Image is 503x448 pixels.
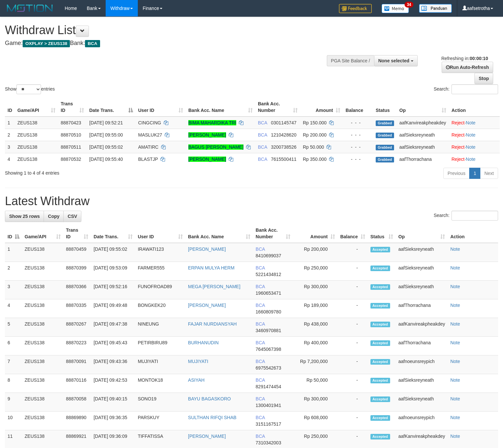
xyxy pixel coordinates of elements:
[91,224,135,243] th: Date Trans.: activate to sort column ascending
[449,117,500,129] td: ·
[396,393,448,412] td: aafSieksreyneath
[397,98,449,117] th: Op: activate to sort column ascending
[338,412,368,430] td: -
[135,281,185,299] td: FUNOFROAD89
[22,318,63,337] td: ZEUS138
[293,281,337,299] td: Rp 300,000
[466,132,476,138] a: Note
[370,322,390,327] span: Accepted
[376,120,394,126] span: Grabbed
[338,281,368,299] td: -
[5,262,22,281] td: 2
[450,359,460,364] a: Note
[22,393,63,412] td: ZEUS138
[63,318,91,337] td: 88870267
[466,157,476,162] a: Note
[434,84,498,94] label: Search:
[61,144,81,150] span: 88870511
[5,167,205,176] div: Showing 1 to 4 of 4 entries
[480,168,498,179] a: Next
[22,355,63,374] td: ZEUS138
[22,243,63,262] td: ZEUS138
[374,55,418,66] button: None selected
[370,359,390,365] span: Accepted
[188,359,208,364] a: MUJIYATI
[188,284,240,289] a: MEGA [PERSON_NAME]
[185,224,253,243] th: Bank Acc. Name: activate to sort column ascending
[89,157,123,162] span: [DATE] 09:55:40
[9,214,40,219] span: Show 25 rows
[303,132,326,138] span: Rp 200.000
[449,129,500,141] td: ·
[258,132,267,138] span: BCA
[89,120,123,125] span: [DATE] 09:52:21
[5,337,22,355] td: 6
[23,40,70,47] span: OXPLAY > ZEUS138
[449,153,500,165] td: ·
[135,412,185,430] td: PARSKUY
[91,412,135,430] td: [DATE] 09:36:35
[256,328,281,333] span: Copy 3460970881 to clipboard
[338,243,368,262] td: -
[338,374,368,393] td: -
[63,281,91,299] td: 88870366
[293,224,337,243] th: Amount: activate to sort column ascending
[256,421,281,427] span: Copy 3151167517 to clipboard
[256,290,281,296] span: Copy 1960653471 to clipboard
[293,337,337,355] td: Rp 400,000
[188,434,226,439] a: [PERSON_NAME]
[63,299,91,318] td: 88870335
[378,58,409,63] span: None selected
[5,84,55,94] label: Show entries
[85,40,100,47] span: BCA
[293,393,337,412] td: Rp 300,000
[466,144,476,150] a: Note
[256,384,281,389] span: Copy 8291474454 to clipboard
[15,129,58,141] td: ZEUS138
[256,253,281,258] span: Copy 8410699037 to clipboard
[271,132,297,138] span: Copy 1210428620 to clipboard
[5,153,15,165] td: 4
[135,374,185,393] td: MONTOK18
[63,224,91,243] th: Trans ID: activate to sort column ascending
[256,340,265,345] span: BCA
[442,62,493,73] a: Run Auto-Refresh
[256,265,265,270] span: BCA
[293,262,337,281] td: Rp 250,000
[63,211,81,222] a: CSV
[135,243,185,262] td: IRAWATI123
[91,393,135,412] td: [DATE] 09:40:15
[5,412,22,430] td: 10
[135,262,185,281] td: FARMER555
[15,117,58,129] td: ZEUS138
[256,365,281,371] span: Copy 6975542673 to clipboard
[448,224,498,243] th: Action
[293,318,337,337] td: Rp 438,000
[293,355,337,374] td: Rp 7,200,000
[339,4,372,13] img: Feedback.jpg
[451,132,465,138] a: Reject
[258,157,267,162] span: BCA
[63,412,91,430] td: 88869890
[256,303,265,308] span: BCA
[5,40,329,47] h4: Game: Bank:
[396,355,448,374] td: aafnoeunsreypich
[370,247,390,252] span: Accepted
[91,318,135,337] td: [DATE] 09:47:38
[188,144,243,150] a: BAGUS [PERSON_NAME]
[293,299,337,318] td: Rp 189,000
[91,355,135,374] td: [DATE] 09:43:36
[396,412,448,430] td: aafnoeunsreypich
[338,393,368,412] td: -
[293,412,337,430] td: Rp 608,000
[449,141,500,153] td: ·
[370,434,390,439] span: Accepted
[376,133,394,138] span: Grabbed
[293,374,337,393] td: Rp 50,000
[135,393,185,412] td: SONO19
[434,211,498,221] label: Search:
[343,98,373,117] th: Balance
[22,224,63,243] th: Game/API: activate to sort column ascending
[87,98,136,117] th: Date Trans.: activate to sort column descending
[397,153,449,165] td: aafThorrachana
